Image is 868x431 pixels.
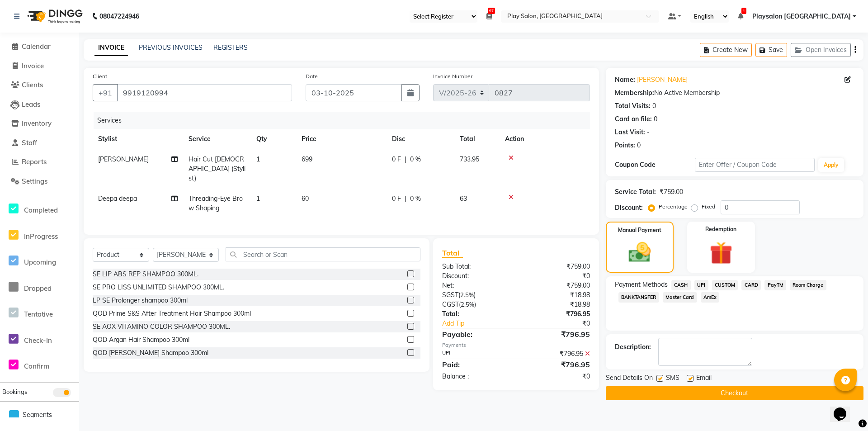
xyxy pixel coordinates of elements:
[461,301,474,308] span: 2.5%
[516,271,597,281] div: ₹0
[405,155,406,164] span: |
[226,247,420,261] input: Search or Scan
[435,349,516,359] div: UPI
[435,329,516,340] div: Payable:
[256,155,260,163] span: 1
[615,160,695,170] div: Coupon Code
[695,158,815,172] input: Enter Offer / Coupon Code
[741,280,761,290] span: CARD
[516,281,597,290] div: ₹759.00
[435,319,529,328] a: Add Tip
[671,280,691,290] span: CASH
[702,203,715,211] label: Fixed
[663,292,697,303] span: Master Card
[460,155,479,163] span: 733.95
[516,372,597,381] div: ₹0
[24,206,58,214] span: Completed
[516,309,597,319] div: ₹796.95
[790,280,826,290] span: Room Charge
[93,296,188,305] div: LP SE Prolonger shampoo 300ml
[99,4,139,29] b: 08047224946
[392,194,401,204] span: 0 F
[442,291,458,299] span: SGST
[98,194,137,203] span: Deepa deepa
[306,72,318,81] label: Date
[606,386,863,400] button: Checkout
[213,43,248,52] a: REGISTERS
[615,75,635,85] div: Name:
[183,129,251,149] th: Service
[410,155,421,164] span: 0 %
[500,129,590,149] th: Action
[666,373,679,384] span: SMS
[435,359,516,370] div: Paid:
[302,155,312,163] span: 699
[93,309,251,318] div: QOD Prime S&S After Treatment Hair Shampoo 300ml
[435,281,516,290] div: Net:
[647,128,650,137] div: -
[615,101,651,111] div: Total Visits:
[454,129,500,149] th: Total
[615,128,645,137] div: Last Visit:
[435,271,516,281] div: Discount:
[694,280,708,290] span: UPI
[615,88,654,98] div: Membership:
[22,177,47,185] span: Settings
[93,348,208,358] div: QOD [PERSON_NAME] Shampoo 300ml
[618,292,659,303] span: BANKTANSFER
[435,262,516,271] div: Sub Total:
[24,362,49,370] span: Confirm
[23,410,52,420] span: Segments
[442,248,463,258] span: Total
[93,84,118,101] button: +91
[701,292,720,303] span: AmEx
[830,395,859,422] iframe: chat widget
[615,342,651,352] div: Description:
[93,72,107,81] label: Client
[435,372,516,381] div: Balance :
[755,43,787,57] button: Save
[93,283,224,292] div: SE PRO LISS UNLIMITED SHAMPOO 300ML.
[387,129,454,149] th: Disc
[433,72,472,81] label: Invoice Number
[516,290,597,300] div: ₹18.98
[24,310,53,318] span: Tentative
[22,42,51,51] span: Calendar
[296,129,387,149] th: Price
[618,226,661,234] label: Manual Payment
[24,336,52,345] span: Check-In
[660,187,683,197] div: ₹759.00
[435,290,516,300] div: ( )
[606,373,653,384] span: Send Details On
[189,194,243,212] span: Threading-Eye Brow Shaping
[752,12,851,21] span: Playsalon [GEOGRAPHIC_DATA]
[764,280,786,290] span: PayTM
[460,291,474,298] span: 2.5%
[615,187,656,197] div: Service Total:
[405,194,406,204] span: |
[139,43,203,52] a: PREVIOUS INVOICES
[652,101,656,111] div: 0
[22,157,47,166] span: Reports
[442,341,590,349] div: Payments
[94,112,597,129] div: Services
[741,8,746,14] span: 1
[2,388,27,395] span: Bookings
[700,43,752,57] button: Create New
[659,203,688,211] label: Percentage
[488,8,495,14] span: 97
[22,119,52,128] span: Inventory
[24,284,52,293] span: Dropped
[516,359,597,370] div: ₹796.95
[818,158,844,172] button: Apply
[712,280,738,290] span: CUSTOM
[93,270,198,279] div: SE LIP ABS REP SHAMPOO 300ML.
[460,194,467,203] span: 63
[705,225,736,233] label: Redemption
[94,40,128,56] a: INVOICE
[98,155,149,163] span: [PERSON_NAME]
[93,335,189,345] div: QOD Argan Hair Shampoo 300ml
[22,62,44,70] span: Invoice
[117,84,292,101] input: Search by Name/Mobile/Email/Code
[22,81,43,89] span: Clients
